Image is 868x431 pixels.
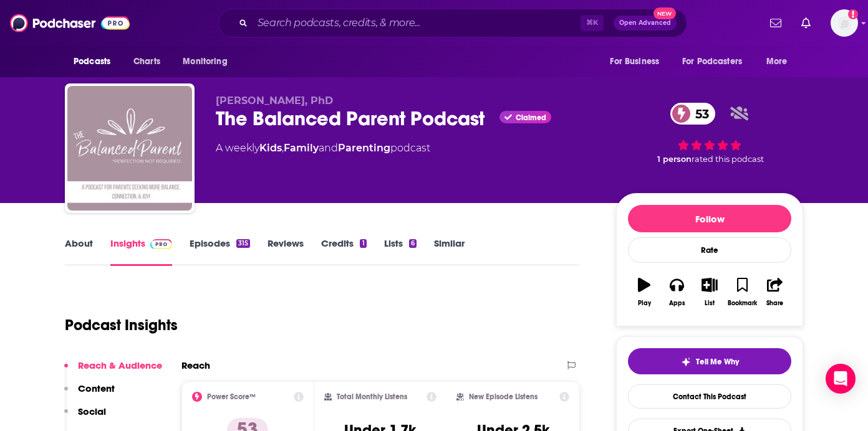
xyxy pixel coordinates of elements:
button: Show profile menu [831,9,858,37]
span: Charts [133,53,160,70]
div: Play [638,300,651,307]
div: 1 [360,239,366,248]
span: For Business [610,53,659,70]
img: User Profile [831,9,858,37]
p: Social [78,405,106,417]
span: New [653,7,676,19]
button: open menu [65,50,127,73]
div: Rate [628,237,791,263]
img: Podchaser - Follow, Share and Rate Podcasts [10,11,130,35]
a: Family [284,142,319,154]
button: tell me why sparkleTell Me Why [628,348,791,374]
a: Reviews [268,237,304,266]
a: Parenting [338,142,390,154]
svg: Add a profile image [848,9,858,19]
button: Open AdvancedNew [614,16,677,31]
span: Logged in as megcassidy [831,9,858,37]
span: and [319,142,338,154]
button: Content [64,382,115,405]
a: Show notifications dropdown [765,12,786,34]
span: Monitoring [183,53,227,70]
span: 1 person [657,154,692,164]
span: , [282,142,284,154]
div: List [705,300,715,307]
div: Apps [669,300,685,307]
button: open menu [674,50,760,73]
a: Lists6 [384,237,417,266]
button: Reach & Audience [64,359,162,382]
button: open menu [758,50,803,73]
h2: Total Monthly Listens [337,392,407,401]
a: Show notifications dropdown [796,12,816,34]
button: List [693,270,726,315]
span: 53 [683,103,715,125]
button: open menu [174,50,243,73]
span: ⌘ K [581,15,604,31]
span: [PERSON_NAME], PhD [216,95,333,107]
img: The Balanced Parent Podcast [67,86,192,211]
span: Open Advanced [619,20,671,26]
h2: Reach [181,359,210,371]
img: Podchaser Pro [150,239,172,249]
p: Content [78,382,115,394]
p: Reach & Audience [78,359,162,371]
a: Episodes315 [190,237,250,266]
div: Bookmark [728,300,757,307]
button: Social [64,405,106,429]
span: rated this podcast [692,154,764,164]
span: Podcasts [74,53,110,70]
div: Search podcasts, credits, & more... [218,9,687,37]
a: About [65,237,93,266]
span: Tell Me Why [696,357,739,367]
img: tell me why sparkle [681,357,691,367]
a: Contact This Podcast [628,384,791,409]
a: Charts [125,50,168,73]
span: For Podcasters [682,53,742,70]
div: A weekly podcast [216,141,430,156]
div: Share [766,300,783,307]
button: open menu [601,50,675,73]
a: InsightsPodchaser Pro [110,237,172,266]
span: Claimed [516,115,546,121]
button: Apps [660,270,693,315]
button: Share [759,270,791,315]
a: Credits1 [321,237,366,266]
div: 6 [409,239,417,248]
div: 53 1 personrated this podcast [616,95,803,172]
a: Kids [259,142,282,154]
button: Play [628,270,660,315]
h2: New Episode Listens [469,392,538,401]
button: Follow [628,205,791,232]
input: Search podcasts, credits, & more... [253,13,581,33]
span: More [766,53,788,70]
div: Open Intercom Messenger [826,364,856,394]
a: Similar [434,237,465,266]
h2: Power Score™ [207,392,256,401]
a: 53 [670,103,715,125]
div: 315 [236,239,250,248]
h1: Podcast Insights [65,316,178,334]
button: Bookmark [726,270,758,315]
